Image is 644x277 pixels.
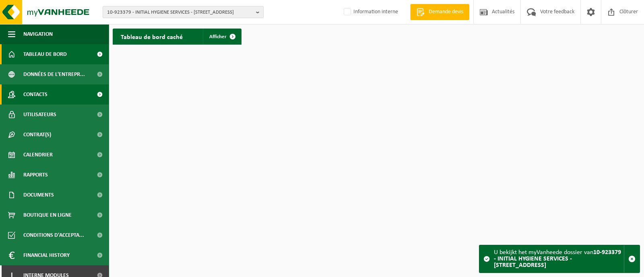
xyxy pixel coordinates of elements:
[23,245,70,265] span: Financial History
[103,6,264,18] button: 10-923379 - INITIAL HYGIENE SERVICES - [STREET_ADDRESS]
[23,105,56,125] span: Utilisateurs
[427,8,465,16] span: Demande devis
[23,165,48,185] span: Rapports
[23,24,53,44] span: Navigation
[23,64,85,84] span: Données de l'entrepr...
[494,249,621,269] strong: 10-923379 - INITIAL HYGIENE SERVICES - [STREET_ADDRESS]
[113,29,191,44] h2: Tableau de bord caché
[23,44,67,64] span: Tableau de bord
[494,245,624,273] div: U bekijkt het myVanheede dossier van
[203,29,241,45] a: Afficher
[23,205,72,225] span: Boutique en ligne
[23,125,51,145] span: Contrat(s)
[107,6,253,18] span: 10-923379 - INITIAL HYGIENE SERVICES - [STREET_ADDRESS]
[23,84,47,105] span: Contacts
[23,185,54,205] span: Documents
[410,4,469,20] a: Demande devis
[23,225,84,245] span: Conditions d'accepta...
[23,145,53,165] span: Calendrier
[342,6,398,18] label: Information interne
[209,34,227,39] span: Afficher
